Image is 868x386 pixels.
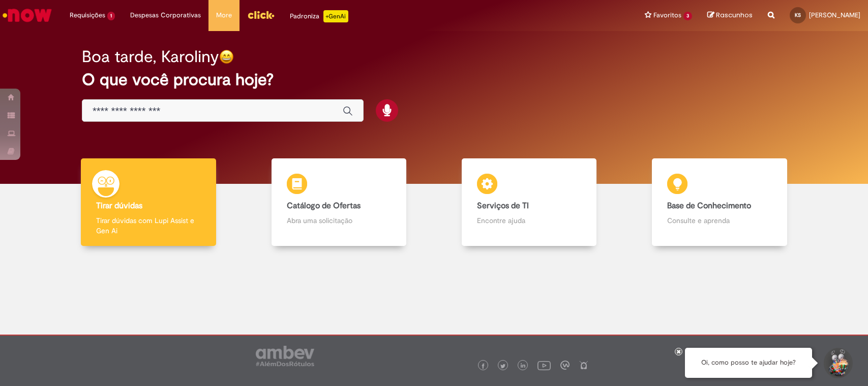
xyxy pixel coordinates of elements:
img: logo_footer_youtube.png [537,359,551,372]
b: Catálogo de Ofertas [287,201,361,211]
h2: Boa tarde, Karoliny [82,48,219,66]
h2: O que você procura hoje? [82,71,786,89]
div: Padroniza [290,10,348,22]
span: 3 [683,12,692,20]
span: Rascunhos [716,10,753,20]
p: Encontre ajuda [477,215,581,226]
img: logo_footer_workplace.png [560,361,570,370]
button: Iniciar Conversa de Suporte [822,348,853,378]
img: logo_footer_facebook.png [481,364,486,369]
div: Oi, como posso te ajudar hoje? [685,348,812,378]
span: [PERSON_NAME] [809,11,860,19]
a: Tirar dúvidas Tirar dúvidas com Lupi Assist e Gen Ai [53,158,244,246]
a: Serviços de TI Encontre ajuda [434,158,624,246]
a: Catálogo de Ofertas Abra uma solicitação [244,158,434,246]
p: Tirar dúvidas com Lupi Assist e Gen Ai [96,215,200,236]
img: ServiceNow [1,5,53,25]
span: More [216,10,232,20]
img: logo_footer_linkedin.png [521,363,526,369]
b: Tirar dúvidas [96,201,142,211]
p: Consulte e aprenda [667,215,771,226]
p: Abra uma solicitação [287,215,391,226]
a: Rascunhos [707,11,753,20]
b: Serviços de TI [477,201,529,211]
img: click_logo_yellow_360x200.png [247,7,275,22]
span: Requisições [70,10,105,20]
a: Base de Conhecimento Consulte e aprenda [624,158,815,246]
span: Despesas Corporativas [130,10,201,20]
img: happy-face.png [219,49,234,64]
img: logo_footer_ambev_rotulo_gray.png [256,346,314,366]
p: +GenAi [323,10,348,22]
b: Base de Conhecimento [667,201,751,211]
span: 1 [107,12,115,20]
img: logo_footer_twitter.png [500,364,505,369]
span: Favoritos [653,10,681,20]
span: KS [795,12,801,18]
img: logo_footer_naosei.png [579,361,588,370]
